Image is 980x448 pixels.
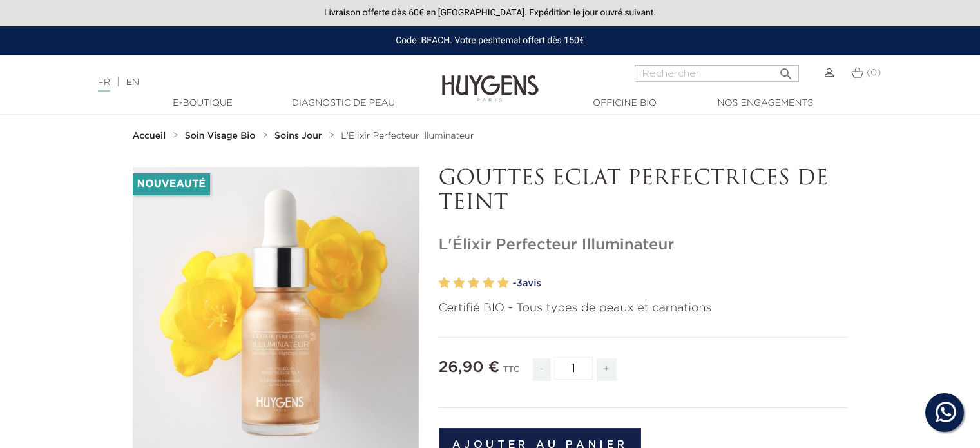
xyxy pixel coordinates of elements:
[635,65,799,82] input: Rechercher
[139,97,267,110] a: E-Boutique
[516,278,522,288] span: 3
[497,274,509,293] label: 5
[185,131,259,141] a: Soin Visage Bio
[513,274,848,293] a: -3avis
[468,274,479,293] label: 3
[133,131,169,141] a: Accueil
[439,300,848,317] p: Certifié BIO - Tous types de peaux et carnations
[274,131,322,141] strong: Soins Jour
[91,75,399,90] div: |
[561,97,689,110] a: Officine Bio
[867,68,881,77] span: (0)
[439,236,848,255] h1: L'Élixir Perfecteur Illuminateur
[774,61,798,79] button: 
[274,131,325,141] a: Soins Jour
[439,360,500,375] span: 26,90 €
[597,358,617,381] span: +
[133,173,210,195] li: Nouveauté
[133,131,166,141] strong: Accueil
[439,167,848,217] p: GOUTTES ECLAT PERFECTRICES DE TEINT
[279,97,408,110] a: Diagnostic de peau
[533,358,551,381] span: -
[442,54,539,104] img: Huygens
[503,356,519,391] div: TTC
[341,131,474,141] a: L'Élixir Perfecteur Illuminateur
[126,78,139,87] a: EN
[483,274,494,293] label: 4
[341,131,474,141] span: L'Élixir Perfecteur Illuminateur
[98,78,110,92] a: FR
[554,357,593,380] input: Quantité
[453,274,465,293] label: 2
[701,97,830,110] a: Nos engagements
[439,274,450,293] label: 1
[778,63,794,78] i: 
[185,131,256,141] strong: Soin Visage Bio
